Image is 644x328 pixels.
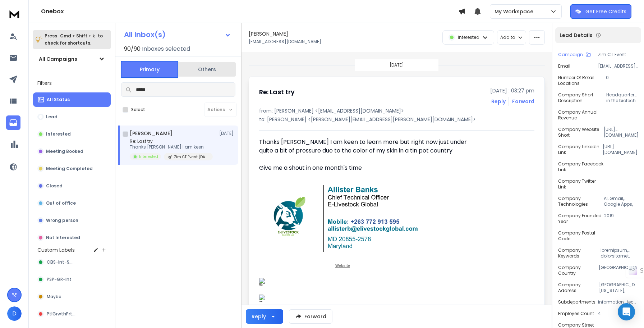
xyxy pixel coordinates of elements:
[259,278,267,286] img: Title: LinkedIn - Description: image of LinkedIn icon
[33,231,111,245] button: Not Interested
[558,109,606,121] p: Company Annual Revenue
[47,277,72,282] span: PSP-GR-Int
[491,98,506,105] button: Reply
[124,31,166,38] h1: All Inbox(s)
[490,87,534,94] p: [DATE] : 03:27 pm
[46,166,93,172] p: Meeting Completed
[33,179,111,193] button: Closed
[599,265,638,276] p: [GEOGRAPHIC_DATA]
[130,130,172,137] h1: [PERSON_NAME]
[59,32,96,40] span: Cmd + Shift + k
[259,181,434,252] img: AIorK4xh9vEaK2faSSbnPpvX97eqzaNaqKdr-UCl92erZdwNhq-amw0MZj6QvPNTb6YztLaOlA0grtn5o804
[7,306,22,321] button: D
[33,110,111,124] button: Lead
[259,107,534,114] p: from: [PERSON_NAME] <[EMAIL_ADDRESS][DOMAIN_NAME]>
[259,87,295,97] h1: Re: Last try
[252,313,266,320] div: Reply
[130,138,213,144] p: Re: Last try
[7,7,22,20] img: logo
[33,52,111,66] button: All Campaigns
[142,45,190,53] h3: Inboxes selected
[259,278,469,286] a: Title: LinkedIn - Description: image of LinkedIn icon
[512,98,534,105] div: Forward
[246,309,283,324] button: Reply
[558,196,604,207] p: Company Technologies
[46,235,80,241] p: Not Interested
[46,200,76,206] p: Out of office
[33,127,111,141] button: Interested
[598,52,638,58] p: Zim CT Event [DATE] v3 FU.1
[259,295,267,302] img: Title: Twitter - Description: image of Twitter icon
[289,309,332,324] button: Forward
[500,35,515,40] p: Add to
[47,311,77,317] span: PtlGrwthPrtnr
[47,97,70,102] p: All Status
[259,116,534,123] p: to: [PERSON_NAME] <[PERSON_NAME][EMAIL_ADDRESS][PERSON_NAME][DOMAIN_NAME]>
[558,144,603,155] p: Company LinkedIn Link
[46,114,57,120] p: Lead
[618,303,635,320] div: Open Intercom Messenger
[33,255,111,269] button: CBS-Int-Sell
[558,161,604,173] p: Company Facebook Link
[139,154,158,159] p: Interested
[118,27,237,42] button: All Inbox(s)
[249,30,288,37] h1: [PERSON_NAME]
[46,218,78,223] p: Wrong person
[603,144,638,155] p: [URL][DOMAIN_NAME]
[599,282,638,293] p: [GEOGRAPHIC_DATA], [US_STATE], [GEOGRAPHIC_DATA]
[219,131,235,136] p: [DATE]
[39,55,77,63] h1: All Campaigns
[558,178,601,190] p: Company Twitter Link
[33,272,111,287] button: PSP-GR-Int
[33,92,111,107] button: All Status
[174,154,208,160] p: Zim CT Event [DATE] v3 FU.1
[33,161,111,176] button: Meeting Completed
[570,4,631,19] button: Get Free Credits
[558,299,595,305] p: Subdepartments
[558,127,604,138] p: Company Website Short
[46,131,71,137] p: Interested
[259,295,469,302] a: Title: Twitter - Description: image of Twitter icon
[47,259,74,265] span: CBS-Int-Sell
[558,265,599,276] p: Company Country
[37,246,75,254] h3: Custom Labels
[558,52,583,58] p: Campaign
[131,107,145,113] label: Select
[33,78,111,88] h3: Filters
[45,32,103,47] p: Press to check for shortcuts.
[601,247,638,259] p: loremipsum, dolorsitamet, consectetu, adipisci elitsed, doeiusmod, temporin, utlaboreetd, magnaal...
[178,61,236,77] button: Others
[335,263,350,268] a: Website
[458,35,479,40] p: Interested
[46,183,63,189] p: Closed
[606,75,639,86] p: 0
[558,282,599,293] p: Company Address
[46,149,83,154] p: Meeting Booked
[560,32,593,39] p: Lead Details
[33,196,111,210] button: Out of office
[558,311,594,316] p: Employee Count
[130,144,213,150] p: Thanks [PERSON_NAME] I am keen
[558,63,570,69] p: Email
[558,92,606,104] p: Company Short Description
[558,52,591,58] button: Campaign
[604,127,638,138] p: [URL][DOMAIN_NAME]
[598,63,638,69] p: [EMAIL_ADDRESS][DOMAIN_NAME]
[390,62,404,68] p: [DATE]
[558,322,594,328] p: Company Street
[33,290,111,304] button: Maybe
[606,92,638,104] p: Headquartered in the biotech corridor of the [US_STATE][GEOGRAPHIC_DATA] area, E-Livestock Global...
[558,247,601,259] p: Company Keywords
[558,75,606,86] p: Number of Retail Locations
[558,230,603,242] p: Company Postal Code
[33,213,111,228] button: Wrong person
[604,196,638,207] p: AI, Gmail, Google Apps, Google Font API, IoT, Mobile Friendly, Nginx, QuickBooks, Remote, SharePo...
[604,213,638,224] p: 2019
[121,61,178,78] button: Primary
[494,8,536,15] p: My Workspace
[598,311,638,316] p: 4
[33,144,111,159] button: Meeting Booked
